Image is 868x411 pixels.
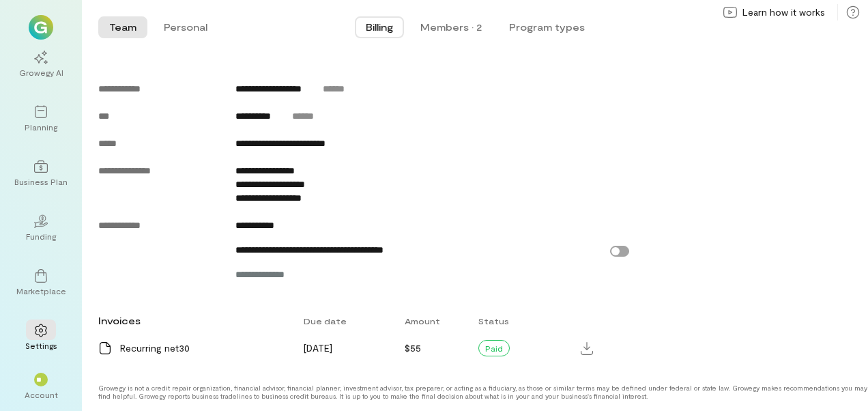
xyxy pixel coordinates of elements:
[14,176,68,187] div: Business Plan
[153,16,218,38] button: Personal
[16,149,66,198] a: Business Plan
[16,285,66,296] div: Marketplace
[366,20,393,34] span: Billing
[355,16,404,38] button: Billing
[26,231,56,242] div: Funding
[25,340,57,351] div: Settings
[742,5,825,19] span: Learn how it works
[98,384,868,400] div: Growegy is not a credit repair organization, financial advisor, financial planner, investment adv...
[16,313,66,362] a: Settings
[25,122,57,132] div: Planning
[478,340,510,356] div: Paid
[295,309,396,333] div: Due date
[470,309,576,333] div: Status
[90,307,295,335] div: Invoices
[498,16,596,38] button: Program types
[120,341,287,355] div: Recurring net30
[16,94,66,143] a: Planning
[396,309,471,333] div: Amount
[19,67,63,78] div: Growegy AI
[420,20,482,34] div: Members · 2
[304,342,332,354] span: [DATE]
[16,40,66,89] a: Growegy AI
[98,16,147,38] button: Team
[405,342,421,354] span: $55
[16,203,66,253] a: Funding
[16,258,66,307] a: Marketplace
[409,16,493,38] button: Members · 2
[25,389,58,400] div: Account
